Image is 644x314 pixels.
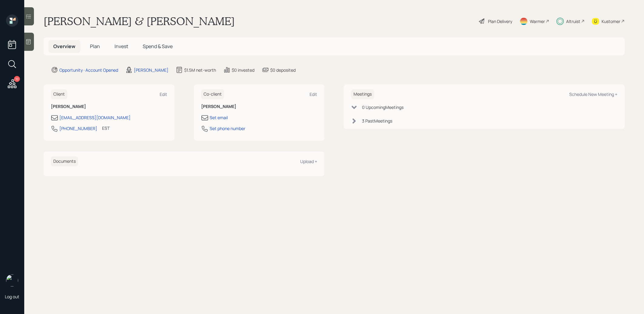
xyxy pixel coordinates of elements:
[59,125,97,132] div: [PHONE_NUMBER]
[6,274,18,286] img: treva-nostdahl-headshot.png
[102,125,110,131] div: EST
[232,67,254,73] div: $0 invested
[362,118,392,124] div: 3 Past Meeting s
[488,18,512,25] div: Plan Delivery
[210,114,228,121] div: Set email
[134,67,168,73] div: [PERSON_NAME]
[201,89,224,99] h6: Co-client
[300,159,317,164] div: Upload +
[51,89,67,99] h6: Client
[210,125,245,132] div: Set phone number
[160,91,167,97] div: Edit
[351,89,374,99] h6: Meetings
[143,43,173,50] span: Spend & Save
[566,18,580,25] div: Altruist
[184,67,216,73] div: $1.5M net-worth
[51,104,167,109] h6: [PERSON_NAME]
[569,91,617,97] div: Schedule New Meeting +
[90,43,100,50] span: Plan
[51,156,78,166] h6: Documents
[310,91,317,97] div: Edit
[270,67,296,73] div: $0 deposited
[44,15,235,28] h1: [PERSON_NAME] & [PERSON_NAME]
[59,67,118,73] div: Opportunity · Account Opened
[362,104,403,110] div: 0 Upcoming Meeting s
[59,114,131,121] div: [EMAIL_ADDRESS][DOMAIN_NAME]
[530,18,545,25] div: Warmer
[14,76,20,82] div: 10
[53,43,75,50] span: Overview
[5,294,19,299] div: Log out
[115,43,128,50] span: Invest
[201,104,317,109] h6: [PERSON_NAME]
[602,18,620,25] div: Kustomer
